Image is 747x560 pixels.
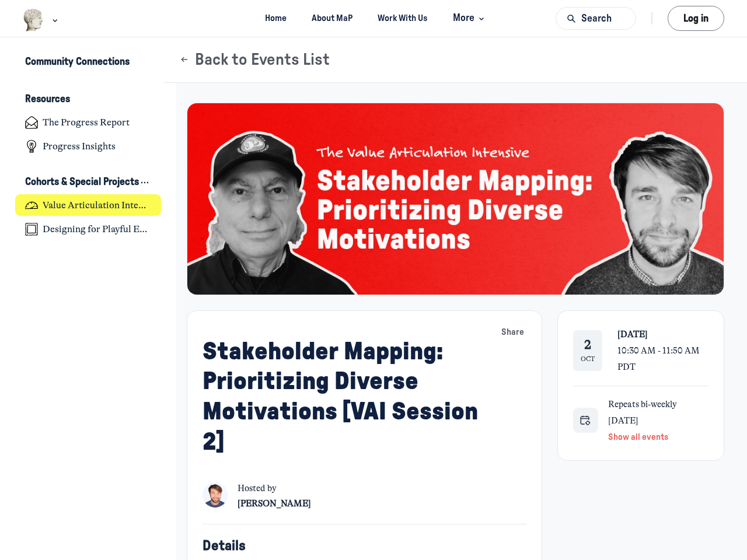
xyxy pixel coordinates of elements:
button: More [443,8,493,29]
a: Work With Us [368,8,438,29]
h3: Cohorts & Special Projects [25,176,139,188]
h1: Stakeholder Mapping: Prioritizing Diverse Motivations [VAI Session 2] [203,337,498,457]
h4: Designing for Playful Engagement [43,223,151,235]
div: Oct [581,354,595,364]
a: Value Articulation Intensive (Cultural Leadership Lab) [15,194,162,216]
h4: Progress Insights [43,141,116,152]
button: Log in [668,6,724,31]
h3: Resources [25,93,70,106]
h4: The Progress Report [43,117,130,128]
span: Repeats bi-weekly [DATE] [608,399,677,426]
button: Cohorts & Special ProjectsCollapse space [15,172,162,192]
button: Share [498,324,526,341]
a: Home [254,8,296,29]
a: About MaP [301,8,362,29]
button: ResourcesCollapse space [15,90,162,110]
a: The Progress Report [15,112,162,134]
h4: Value Articulation Intensive (Cultural Leadership Lab) [43,199,151,211]
span: Share [501,326,524,339]
span: [DATE] [617,329,648,339]
button: View space group options [139,176,152,189]
span: 10:30 AM - 11:50 AM PDT [617,345,700,372]
button: Museums as Progress logo [23,8,61,33]
button: Community ConnectionsExpand space [15,52,162,72]
button: Show all events [608,429,668,445]
a: Progress Insights [15,136,162,157]
button: Search [556,7,636,30]
span: [PERSON_NAME] [238,498,311,509]
header: Page Header [164,37,747,83]
a: View user profile [203,482,228,512]
a: Designing for Playful Engagement [15,218,162,240]
span: Hosted by [238,482,311,495]
button: Back to Events List [179,50,330,70]
span: More [453,10,487,26]
span: Show all events [608,433,668,442]
h5: Details [203,537,526,555]
a: View user profile [238,495,311,512]
h3: Community Connections [25,56,130,68]
div: 2 [584,338,591,353]
img: Museums as Progress logo [23,9,44,32]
